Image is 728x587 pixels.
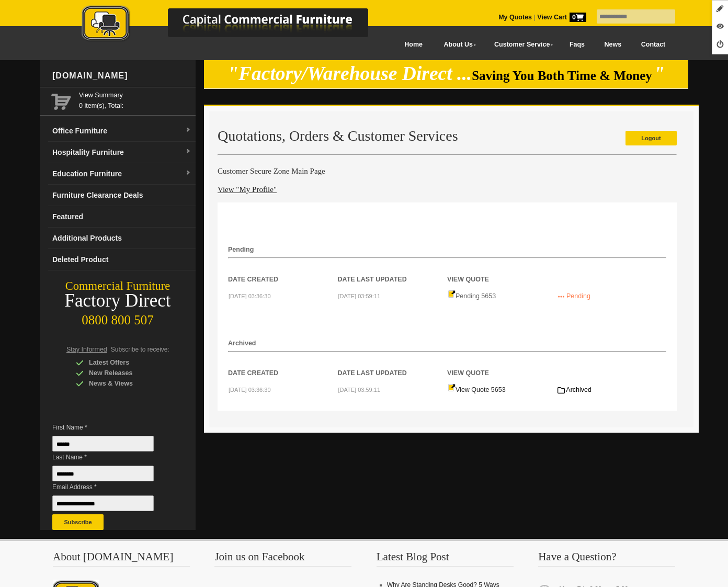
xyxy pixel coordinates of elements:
span: Archived [566,386,591,393]
a: About Us [433,33,483,57]
a: Deleted Product [48,249,196,270]
a: Education Furnituredropdown [48,163,196,185]
th: Date Created [228,258,338,285]
img: dropdown [185,127,191,133]
span: Email Address * [52,482,169,492]
em: " [654,63,665,84]
span: Pending [566,292,590,300]
h3: About [DOMAIN_NAME] [53,551,190,567]
a: Featured [48,206,196,228]
div: News & Views [76,378,175,389]
th: Date Last Updated [338,258,448,285]
a: Hospitality Furnituredropdown [48,142,196,163]
th: View Quote [447,352,557,378]
a: My Quotes [498,14,532,21]
th: Date Created [228,352,338,378]
img: Quote-icon [448,290,456,298]
th: View Quote [447,258,557,285]
strong: Archived [228,340,256,347]
small: [DATE] 03:36:30 [229,387,271,393]
span: 0 item(s), Total: [79,90,191,109]
input: Email Address * [52,495,154,511]
em: "Factory/Warehouse Direct ... [227,63,472,84]
input: Last Name * [52,466,154,481]
a: Contact [631,33,675,57]
img: Quote-icon [448,383,456,392]
h3: Have a Question? [538,551,675,567]
h4: Customer Secure Zone Main Page [218,166,677,176]
a: Logout [625,131,677,145]
img: dropdown [185,170,191,176]
strong: Pending [228,246,254,253]
span: Last Name * [52,452,169,462]
h2: Quotations, Orders & Customer Services [218,128,677,144]
small: [DATE] 03:36:30 [229,293,271,299]
small: [DATE] 03:59:11 [338,293,381,299]
div: [DOMAIN_NAME] [48,60,196,92]
a: View "My Profile" [218,185,277,194]
a: View Quote 5653 [448,386,506,393]
div: New Releases [76,368,175,378]
span: Subscribe to receive: [111,346,169,353]
a: Capital Commercial Furniture Logo [53,5,419,47]
a: View Summary [79,90,191,100]
a: Customer Service [483,33,560,57]
a: Office Furnituredropdown [48,120,196,142]
div: Commercial Furniture [40,279,196,293]
a: Furniture Clearance Deals [48,185,196,206]
span: Saving You Both Time & Money [472,69,652,83]
div: 0800 800 507 [40,308,196,328]
a: View Cart0 [536,14,586,21]
img: dropdown [185,149,191,155]
a: Faqs [560,33,595,57]
div: Latest Offers [76,357,175,368]
small: [DATE] 03:59:11 [338,387,381,393]
span: Stay Informed [66,346,107,353]
h3: Latest Blog Post [377,551,514,567]
img: Capital Commercial Furniture Logo [53,5,419,43]
a: News [595,33,631,57]
strong: View Cart [537,14,586,21]
td: Pending 5653 [447,285,557,307]
a: Additional Products [48,228,196,249]
span: 0 [570,13,586,22]
th: Date Last Updated [338,352,448,378]
h3: Join us on Facebook [214,551,351,567]
div: Factory Direct [40,293,196,308]
span: First Name * [52,422,169,433]
button: Subscribe [52,514,104,530]
input: First Name * [52,436,154,451]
